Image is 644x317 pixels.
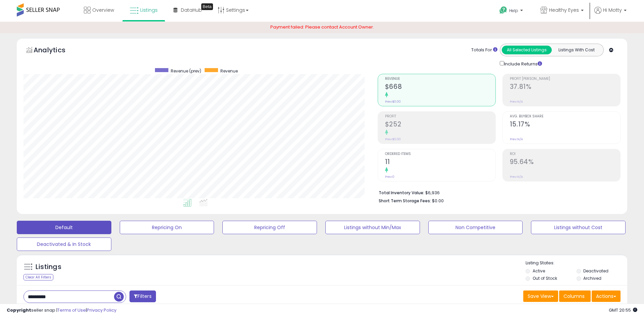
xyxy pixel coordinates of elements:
b: Total Inventory Value: [379,190,424,196]
button: Repricing On [120,221,214,234]
div: Tooltip anchor [201,3,213,10]
small: Prev: $0.00 [385,137,401,141]
span: DataHub [181,7,202,13]
a: Hi Motty [594,7,627,22]
span: Help [509,8,518,13]
button: Actions [592,290,621,302]
span: $0.00 [432,198,444,204]
h5: Analytics [34,45,78,56]
button: Listings without Min/Max [325,221,420,234]
p: Listing States: [526,260,627,266]
small: Prev: N/A [510,137,523,141]
label: Deactivated [583,268,608,274]
h2: $668 [385,83,495,92]
h2: $252 [385,120,495,129]
div: seller snap | | [7,307,116,314]
span: 2025-09-8 20:55 GMT [609,307,637,313]
label: Out of Stock [533,275,557,281]
span: Ordered Items [385,152,495,156]
h2: 15.17% [510,120,620,129]
h2: 95.64% [510,158,620,167]
span: Payment failed: Please contact Account Owner. [270,24,374,30]
button: Repricing Off [222,221,317,234]
b: Short Term Storage Fees: [379,198,431,204]
button: Filters [129,290,156,302]
button: Deactivated & In Stock [17,237,111,251]
small: Prev: $0.00 [385,100,401,104]
button: Save View [523,290,558,302]
span: Profit [385,115,495,118]
h5: Listings [36,262,61,272]
button: Columns [559,290,591,302]
span: Revenue [385,77,495,81]
label: Archived [583,275,601,281]
a: Privacy Policy [87,307,116,313]
h2: 37.81% [510,83,620,92]
span: Revenue (prev) [171,68,201,74]
label: Active [533,268,545,274]
button: Non Competitive [428,221,523,234]
div: Totals For [471,47,497,53]
button: Default [17,221,111,234]
a: Terms of Use [57,307,86,313]
span: Profit [PERSON_NAME] [510,77,620,81]
small: Prev: N/A [510,175,523,179]
small: Prev: N/A [510,100,523,104]
span: ROI [510,152,620,156]
span: Overview [92,7,114,13]
a: Help [494,1,530,22]
i: Get Help [499,6,507,14]
strong: Copyright [7,307,31,313]
small: Prev: 0 [385,175,394,179]
span: Listings [140,7,158,13]
button: All Selected Listings [502,46,552,54]
span: Columns [563,293,585,300]
h2: 11 [385,158,495,167]
div: Clear All Filters [23,274,53,280]
span: Hi Motty [603,7,622,13]
button: Listings without Cost [531,221,626,234]
li: $6,936 [379,188,615,196]
button: Listings With Cost [551,46,601,54]
span: Revenue [220,68,238,74]
span: Healthy Eyes [549,7,579,13]
span: Avg. Buybox Share [510,115,620,118]
div: Include Returns [495,60,550,67]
